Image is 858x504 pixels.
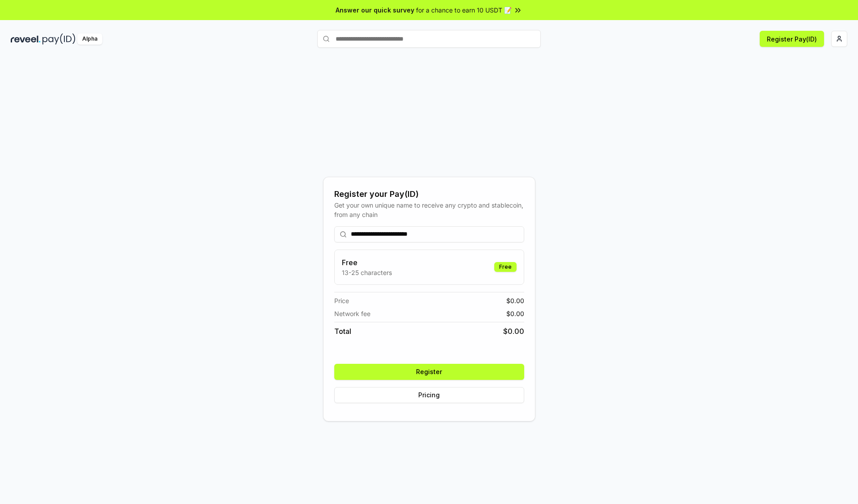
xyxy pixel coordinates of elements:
[334,387,524,403] button: Pricing
[342,268,392,277] p: 13-25 characters
[506,296,524,305] span: $ 0.00
[334,188,524,200] div: Register your Pay(ID)
[334,200,524,219] div: Get your own unique name to receive any crypto and stablecoin, from any chain
[42,33,76,45] img: pay_id
[503,326,524,337] span: $ 0.00
[334,309,370,318] span: Network fee
[342,257,392,268] h3: Free
[11,33,41,45] img: reveel_dark
[416,5,512,15] span: for a chance to earn 10 USDT 📝
[334,326,351,337] span: Total
[334,296,349,305] span: Price
[77,33,102,45] div: Alpha
[760,31,824,47] button: Register Pay(ID)
[334,364,524,380] button: Register
[494,262,517,272] div: Free
[336,5,414,15] span: Answer our quick survey
[506,309,524,318] span: $ 0.00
